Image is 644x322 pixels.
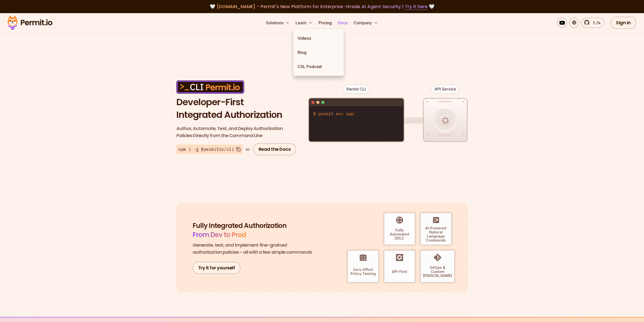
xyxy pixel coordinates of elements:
[610,17,636,29] a: Sign In
[176,96,298,121] h1: Developer-First Integrated Authorization
[386,228,413,240] p: Fully Automated SDLC
[294,59,344,74] a: CSL Podcast
[193,242,314,256] p: Generate, test, and implement fine-grained authorization policies - all with a few simple commands
[405,3,428,10] a: Try it here
[217,3,428,10] span: [DOMAIN_NAME] - Permit's New Platform for Enterprise-Grade AI Agent Security |
[336,18,349,28] a: Docs
[12,3,632,10] div: 🤍 🤍
[176,125,298,132] span: Author, Automate, Test, and Deploy Authorization
[176,145,243,154] button: npm i -g @permitio/cli
[351,18,380,28] button: Company
[581,18,604,28] a: 5.3k
[294,18,315,28] button: Learn
[392,270,407,274] p: API-First
[253,143,296,155] a: Read the Docs
[294,31,344,45] a: Videos
[423,266,452,278] p: GitOps & Custom [PERSON_NAME]
[317,18,334,28] a: Pricing
[178,146,234,152] span: npm i -g @permitio/cli
[423,226,449,242] p: AI-Powered Natural Language Commands
[590,20,601,26] span: 5.3k
[193,230,246,239] span: From Dev to Prod
[193,221,314,240] h2: Fully Integrated Authorization
[264,18,292,28] button: Solutions
[5,14,55,31] img: Permit logo
[176,125,298,139] p: Policies Directly from the Command Line
[246,146,250,152] div: or
[193,262,241,274] a: Try it for yourself
[350,268,376,276] p: Zero-Effort Policy Testing
[294,45,344,59] a: Blog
